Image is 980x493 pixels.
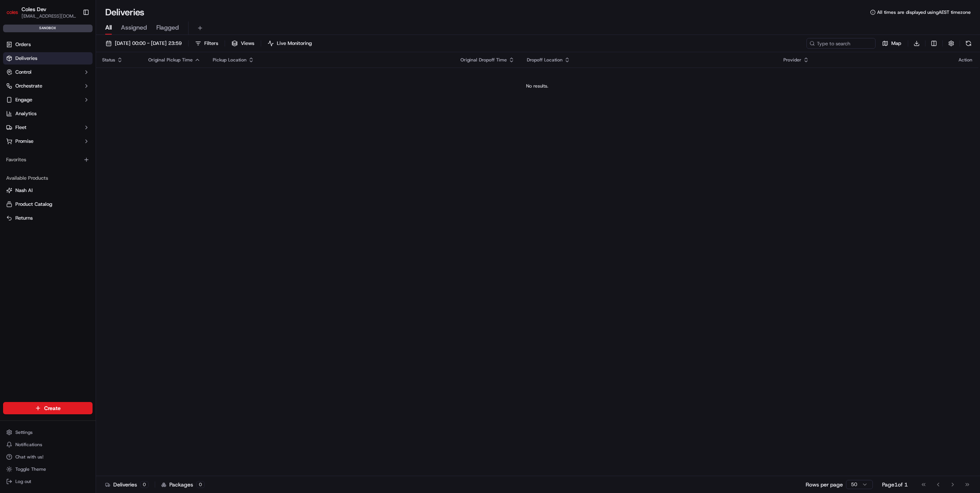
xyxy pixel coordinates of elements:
span: Notifications [15,442,42,448]
div: Deliveries [105,481,149,488]
span: Pickup Location [213,57,247,63]
span: All [105,23,112,32]
span: Control [15,69,31,76]
img: Coles Dev [6,6,18,18]
span: Deliveries [15,55,37,62]
span: Nash AI [15,187,33,194]
span: Filters [204,40,218,47]
button: Orchestrate [3,80,93,92]
a: Product Catalog [6,201,89,208]
span: [DATE] 00:00 - [DATE] 23:59 [115,40,182,47]
button: Coles Dev [22,5,46,13]
span: Status [102,57,115,63]
span: Original Dropoff Time [460,57,507,63]
button: [DATE] 00:00 - [DATE] 23:59 [102,38,185,49]
span: Create [44,404,61,412]
button: Control [3,66,93,78]
div: No results. [99,83,975,89]
div: 0 [140,481,149,488]
h1: Deliveries [105,6,144,18]
button: Returns [3,212,93,224]
button: [EMAIL_ADDRESS][DOMAIN_NAME] [22,13,76,19]
span: All times are displayed using AEST timezone [877,9,971,15]
a: Orders [3,38,93,51]
button: Chat with us! [3,452,93,462]
button: Promise [3,135,93,147]
div: Available Products [3,172,93,184]
p: Rows per page [806,481,843,488]
span: Live Monitoring [277,40,312,47]
span: Chat with us! [15,454,43,460]
span: Map [891,40,901,47]
a: Analytics [3,108,93,120]
span: Flagged [156,23,179,32]
span: Assigned [121,23,147,32]
button: Nash AI [3,184,93,197]
button: Settings [3,427,93,438]
button: Product Catalog [3,198,93,210]
span: Fleet [15,124,26,131]
div: 0 [196,481,205,488]
span: Returns [15,215,33,222]
span: Log out [15,478,31,485]
button: Filters [192,38,222,49]
button: Views [228,38,258,49]
button: Notifications [3,439,93,450]
span: Views [241,40,254,47]
span: Orders [15,41,31,48]
a: Returns [6,215,89,222]
span: Promise [15,138,33,145]
span: Original Pickup Time [148,57,193,63]
button: Coles DevColes Dev[EMAIL_ADDRESS][DOMAIN_NAME] [3,3,79,22]
button: Fleet [3,121,93,134]
span: Product Catalog [15,201,52,208]
div: Action [958,57,972,63]
span: Settings [15,429,33,435]
span: Toggle Theme [15,466,46,472]
span: Engage [15,96,32,103]
button: Engage [3,94,93,106]
div: Page 1 of 1 [882,481,908,488]
button: Log out [3,476,93,487]
button: Map [879,38,905,49]
div: Favorites [3,154,93,166]
button: Create [3,402,93,414]
span: Orchestrate [15,83,42,89]
a: Deliveries [3,52,93,65]
span: Provider [783,57,801,63]
button: Toggle Theme [3,464,93,475]
a: Nash AI [6,187,89,194]
span: Analytics [15,110,36,117]
input: Type to search [806,38,876,49]
span: Dropoff Location [527,57,563,63]
button: Refresh [963,38,974,49]
div: sandbox [3,25,93,32]
button: Live Monitoring [264,38,315,49]
div: Packages [161,481,205,488]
